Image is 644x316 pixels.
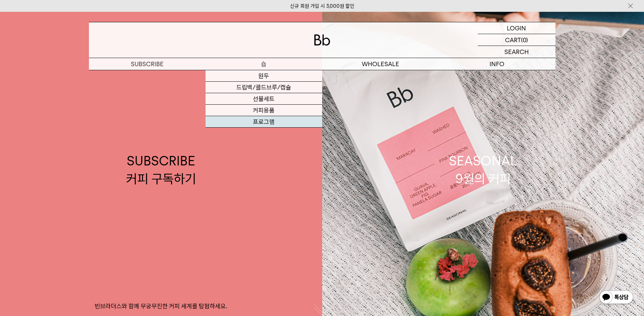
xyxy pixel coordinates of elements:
[521,34,528,46] p: (0)
[206,116,322,128] a: 프로그램
[206,70,322,82] a: 원두
[599,290,634,306] img: 카카오톡 채널 1:1 채팅 버튼
[314,34,330,46] img: 로고
[206,105,322,116] a: 커피용품
[507,22,526,34] p: LOGIN
[290,3,354,9] a: 신규 회원 가입 시 3,000원 할인
[439,58,555,70] p: INFO
[206,58,322,70] a: 숍
[89,58,206,70] a: SUBSCRIBE
[206,82,322,93] a: 드립백/콜드브루/캡슐
[126,152,196,188] div: SUBSCRIBE 커피 구독하기
[449,152,517,188] div: SEASONAL 9월의 커피
[322,58,439,70] p: WHOLESALE
[206,93,322,105] a: 선물세트
[478,34,555,46] a: CART (0)
[504,46,529,58] p: SEARCH
[478,22,555,34] a: LOGIN
[505,34,521,46] p: CART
